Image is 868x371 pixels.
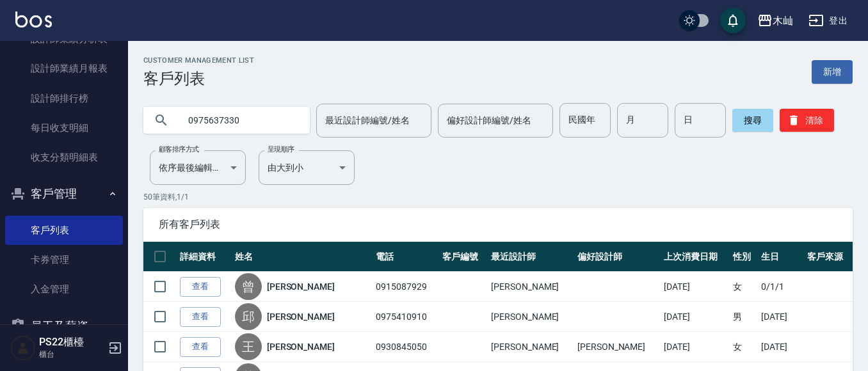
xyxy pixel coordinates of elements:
[661,242,730,272] th: 上次消費日期
[235,333,262,360] div: 王
[488,242,574,272] th: 最近設計師
[235,273,262,300] div: 曾
[439,242,488,272] th: 客戶編號
[730,242,758,272] th: 性別
[812,60,853,84] a: 新增
[39,336,104,349] h5: PS22櫃檯
[177,242,232,272] th: 詳細資料
[758,242,803,272] th: 生日
[804,242,853,272] th: 客戶來源
[373,272,439,302] td: 0915087929
[268,145,294,154] label: 呈現順序
[661,332,730,362] td: [DATE]
[752,8,798,34] button: 木屾
[5,84,123,113] a: 設計師排行榜
[758,272,803,302] td: 0/1/1
[150,150,246,185] div: 依序最後編輯時間
[159,145,199,154] label: 顧客排序方式
[661,272,730,302] td: [DATE]
[180,337,221,357] a: 查看
[5,274,123,304] a: 入金管理
[488,272,574,302] td: [PERSON_NAME]
[159,218,837,231] span: 所有客戶列表
[235,303,262,330] div: 邱
[267,280,335,293] a: [PERSON_NAME]
[180,307,221,327] a: 查看
[179,103,300,138] input: 搜尋關鍵字
[5,216,123,245] a: 客戶列表
[780,109,834,132] button: 清除
[10,335,36,361] img: Person
[39,349,104,360] p: 櫃台
[5,113,123,143] a: 每日收支明細
[720,8,746,33] button: save
[5,310,123,343] button: 員工及薪資
[773,13,793,29] div: 木屾
[758,302,803,332] td: [DATE]
[803,9,853,33] button: 登出
[5,143,123,172] a: 收支分類明細表
[730,332,758,362] td: 女
[488,332,574,362] td: [PERSON_NAME]
[267,310,335,323] a: [PERSON_NAME]
[730,302,758,332] td: 男
[488,302,574,332] td: [PERSON_NAME]
[143,70,254,88] h3: 客戶列表
[267,340,335,353] a: [PERSON_NAME]
[143,56,254,65] h2: Customer Management List
[5,245,123,274] a: 卡券管理
[574,242,661,272] th: 偏好設計師
[15,12,52,28] img: Logo
[661,302,730,332] td: [DATE]
[259,150,355,185] div: 由大到小
[758,332,803,362] td: [DATE]
[5,177,123,210] button: 客戶管理
[5,54,123,83] a: 設計師業績月報表
[180,277,221,297] a: 查看
[143,191,853,203] p: 50 筆資料, 1 / 1
[732,109,773,132] button: 搜尋
[373,302,439,332] td: 0975410910
[730,272,758,302] td: 女
[574,332,661,362] td: [PERSON_NAME]
[373,242,439,272] th: 電話
[232,242,373,272] th: 姓名
[373,332,439,362] td: 0930845050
